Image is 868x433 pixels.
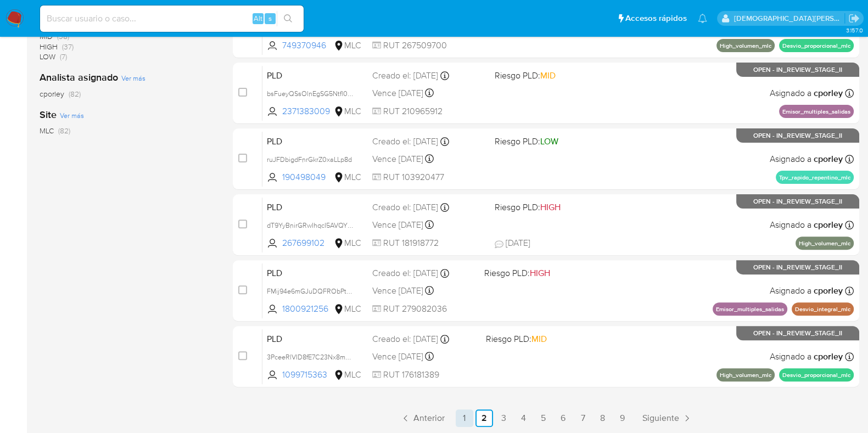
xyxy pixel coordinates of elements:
[734,13,845,24] p: cristian.porley@mercadolibre.com
[40,12,304,26] input: Buscar usuario o caso...
[698,14,707,23] a: Notificaciones
[625,13,687,24] span: Accesos rápidos
[848,13,860,24] a: Salir
[277,11,299,26] button: search-icon
[254,13,262,24] span: Alt
[268,13,272,24] span: s
[845,26,863,35] span: 3.157.0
